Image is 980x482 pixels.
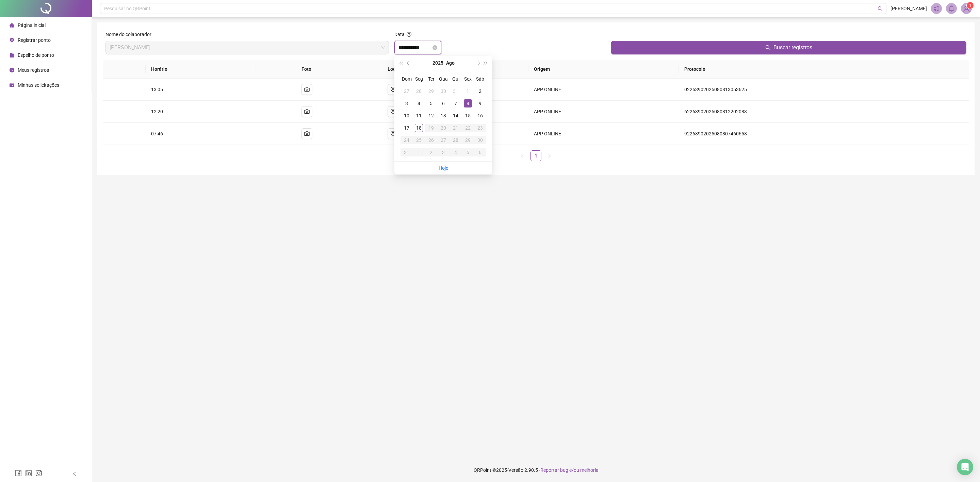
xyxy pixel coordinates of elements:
[482,56,490,70] button: super-next-year
[407,32,411,37] span: question-circle
[765,45,771,50] span: search
[110,41,385,54] span: VICTOR BALBINO DOS SANTOS ALVES
[390,131,396,136] span: environment
[413,134,425,146] td: 2025-08-25
[476,112,484,120] div: 16
[961,3,971,14] img: 81224
[425,73,437,85] th: Ter
[462,97,474,110] td: 2025-08-08
[462,134,474,146] td: 2025-08-29
[427,112,435,120] div: 12
[413,97,425,110] td: 2025-08-04
[18,52,54,58] span: Espelho de ponto
[151,131,163,136] span: 07:46
[437,85,450,97] td: 2025-07-30
[401,97,413,110] td: 2025-08-03
[462,73,474,85] th: Sex
[151,87,163,92] span: 13:05
[439,165,448,171] a: Hoje
[967,2,974,9] sup: Atualize o seu contato no menu Meus Dados
[452,112,460,120] div: 14
[10,23,14,28] span: home
[439,99,447,107] div: 6
[437,110,450,122] td: 2025-08-13
[439,112,447,120] div: 13
[401,73,413,85] th: Dom
[452,87,460,95] div: 31
[405,56,412,70] button: prev-year
[415,99,423,107] div: 4
[415,136,423,144] div: 25
[476,148,484,156] div: 6
[462,122,474,134] td: 2025-08-22
[427,136,435,144] div: 26
[679,123,969,145] td: 92263902025080807460658
[437,134,450,146] td: 2025-08-27
[531,151,541,161] a: 1
[413,146,425,159] td: 2025-09-01
[548,154,552,158] span: right
[528,101,679,123] td: APP ONLINE
[450,110,462,122] td: 2025-08-14
[72,471,77,476] span: left
[450,85,462,97] td: 2025-07-31
[401,146,413,159] td: 2025-08-31
[437,146,450,159] td: 2025-09-03
[390,109,396,114] span: environment
[427,124,435,132] div: 19
[464,99,472,107] div: 8
[397,56,405,70] button: super-prev-year
[450,122,462,134] td: 2025-08-21
[425,134,437,146] td: 2025-08-26
[528,79,679,101] td: APP ONLINE
[474,85,486,97] td: 2025-08-02
[10,68,14,72] span: clock-circle
[304,87,310,92] span: camera
[432,45,437,50] span: close-circle
[462,85,474,97] td: 2025-08-01
[413,110,425,122] td: 2025-08-11
[517,150,528,161] button: left
[446,56,455,70] button: month panel
[304,109,310,114] span: camera
[146,60,253,79] th: Horário
[403,136,411,144] div: 24
[474,97,486,110] td: 2025-08-09
[773,44,812,52] span: Buscar registros
[933,5,940,12] span: notification
[403,87,411,95] div: 27
[413,85,425,97] td: 2025-07-28
[508,467,523,473] span: Versão
[10,38,14,43] span: environment
[401,122,413,134] td: 2025-08-17
[540,467,599,473] span: Reportar bug e/ou melhoria
[520,154,524,158] span: left
[474,146,486,159] td: 2025-09-06
[439,124,447,132] div: 20
[450,146,462,159] td: 2025-09-04
[415,87,423,95] div: 28
[450,73,462,85] th: Qui
[517,150,528,161] li: Página anterior
[10,53,14,57] span: file
[611,41,966,54] button: Buscar registros
[464,87,472,95] div: 1
[439,148,447,156] div: 3
[878,6,883,11] span: search
[18,37,51,43] span: Registrar ponto
[382,60,528,79] th: Localização
[10,83,14,87] span: schedule
[474,56,482,70] button: next-year
[432,56,443,70] button: year panel
[18,22,46,28] span: Página inicial
[476,99,484,107] div: 9
[401,85,413,97] td: 2025-07-27
[427,99,435,107] div: 5
[415,148,423,156] div: 1
[544,150,555,161] li: Próxima página
[401,110,413,122] td: 2025-08-10
[403,148,411,156] div: 31
[425,122,437,134] td: 2025-08-19
[450,134,462,146] td: 2025-08-28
